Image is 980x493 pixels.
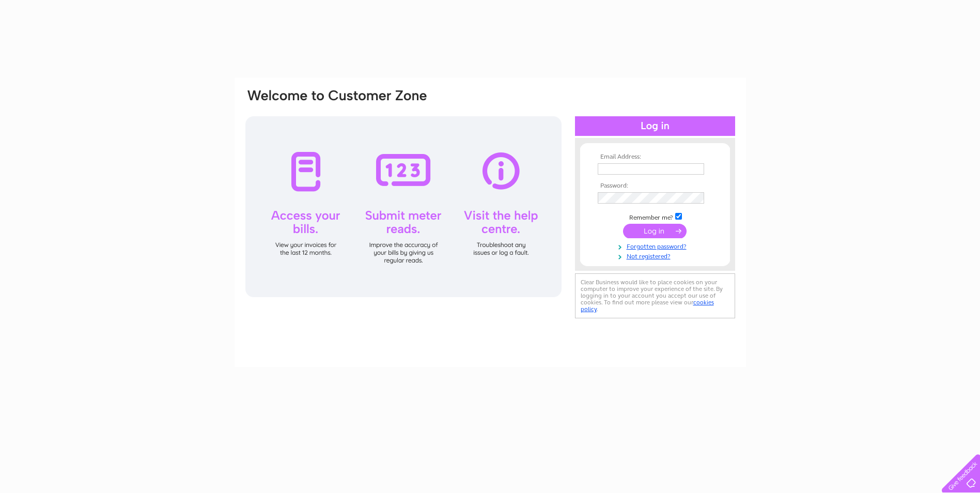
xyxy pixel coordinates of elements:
[581,299,714,313] a: cookies policy
[595,182,715,190] th: Password:
[595,211,715,222] td: Remember me?
[598,251,715,260] a: Not registered?
[623,224,687,238] input: Submit
[595,153,715,161] th: Email Address:
[598,241,715,251] a: Forgotten password?
[575,273,735,318] div: Clear Business would like to place cookies on your computer to improve your experience of the sit...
